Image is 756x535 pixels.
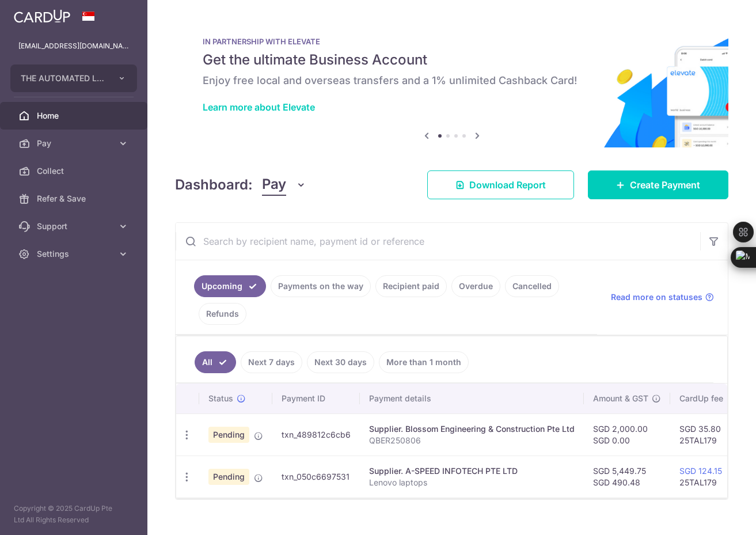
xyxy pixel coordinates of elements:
span: Pay [262,174,286,196]
img: CardUp [14,9,70,23]
a: Payments on the way [271,275,371,297]
span: Amount & GST [593,393,648,404]
span: Home [37,110,113,122]
h4: Dashboard: [175,174,253,195]
a: Cancelled [505,275,559,297]
input: Search by recipient name, payment id or reference [176,223,700,260]
span: Collect [37,165,113,177]
iframe: Opens a widget where you can find more information [682,500,744,529]
p: QBER250806 [369,435,575,446]
span: CardUp fee [679,393,723,404]
button: THE AUTOMATED LIFESTYLE PTE. LTD. [10,64,137,92]
p: IN PARTNERSHIP WITH ELEVATE [203,37,701,46]
td: txn_050c6697531 [272,456,360,498]
span: Status [208,393,233,404]
img: Renovation banner [175,18,728,147]
a: Next 7 days [241,351,302,373]
td: SGD 2,000.00 SGD 0.00 [584,413,670,456]
a: Overdue [451,275,500,297]
h5: Get the ultimate Business Account [203,51,701,69]
span: Create Payment [630,178,700,192]
span: Download Report [469,178,546,192]
a: Read more on statuses [611,291,714,303]
a: SGD 124.15 [679,466,722,476]
th: Payment ID [272,384,360,413]
td: SGD 5,449.75 SGD 490.48 [584,456,670,498]
td: SGD 35.80 25TAL179 [670,413,745,456]
th: Payment details [360,384,584,413]
a: Recipient paid [375,275,447,297]
span: Read more on statuses [611,291,702,303]
span: Settings [37,248,113,260]
td: txn_489812c6cb6 [272,413,360,456]
a: Next 30 days [307,351,374,373]
a: Download Report [427,170,574,199]
span: Support [37,221,113,232]
a: Learn more about Elevate [203,101,315,113]
span: Refer & Save [37,193,113,204]
a: Upcoming [194,275,266,297]
div: Supplier. A-SPEED INFOTECH PTE LTD [369,465,575,477]
a: Create Payment [588,170,728,199]
td: 25TAL179 [670,456,745,498]
button: Pay [262,174,306,196]
a: Refunds [199,303,246,325]
div: Supplier. Blossom Engineering & Construction Pte Ltd [369,423,575,435]
span: Pay [37,138,113,149]
span: THE AUTOMATED LIFESTYLE PTE. LTD. [21,73,106,84]
p: [EMAIL_ADDRESS][DOMAIN_NAME] [18,40,129,52]
a: More than 1 month [379,351,469,373]
h6: Enjoy free local and overseas transfers and a 1% unlimited Cashback Card! [203,74,701,88]
span: Pending [208,427,249,443]
a: All [195,351,236,373]
span: Pending [208,469,249,485]
p: Lenovo laptops [369,477,575,488]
